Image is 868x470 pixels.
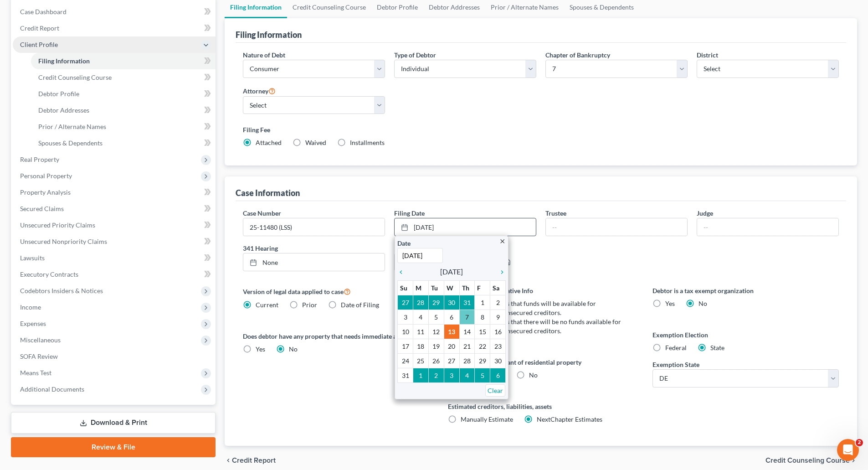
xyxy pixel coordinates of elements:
[256,139,282,146] span: Attached
[13,4,216,20] a: Case Dashboard
[31,102,216,119] a: Debtor Addresses
[341,301,379,309] span: Date of Filing
[20,205,64,212] span: Secured Claims
[490,295,506,310] td: 2
[20,41,58,48] span: Client Profile
[444,354,459,368] td: 27
[413,281,429,295] th: M
[20,352,58,360] span: SOFA Review
[20,221,95,229] span: Unsecured Priority Claims
[398,310,413,325] td: 3
[448,402,634,411] label: Estimated creditors, liabilities, assets
[697,218,838,236] input: --
[459,339,475,354] td: 21
[490,354,506,368] td: 30
[413,368,429,383] td: 1
[236,29,302,40] div: Filing Information
[20,188,71,196] span: Property Analysis
[529,371,538,379] span: No
[652,330,839,340] label: Exemption Election
[38,90,79,98] span: Debtor Profile
[413,354,429,368] td: 25
[13,250,216,266] a: Lawsuits
[238,243,541,253] label: 341 Hearing
[394,208,425,218] label: Filing Date
[837,439,859,461] iframe: Intercom live chat
[475,354,490,368] td: 29
[38,123,106,130] span: Prior / Alternate Names
[243,208,281,218] label: Case Number
[485,384,505,397] a: Clear
[395,218,536,236] a: [DATE]
[710,344,724,351] span: State
[397,248,443,263] input: 1/1/2013
[652,360,699,369] label: Exemption State
[490,281,506,295] th: Sa
[31,86,216,102] a: Debtor Profile
[397,266,409,277] a: chevron_left
[428,339,444,354] td: 19
[13,266,216,283] a: Executory Contracts
[699,300,707,307] span: No
[31,53,216,69] a: Filing Information
[243,125,839,134] label: Filing Fee
[398,368,413,383] td: 31
[459,310,475,325] td: 7
[665,344,687,351] span: Federal
[428,368,444,383] td: 2
[444,368,459,383] td: 3
[243,286,429,297] label: Version of legal data applied to case
[665,300,675,307] span: Yes
[236,187,300,198] div: Case Information
[448,357,634,367] label: Debtor resides as tenant of residential property
[413,310,429,325] td: 4
[545,50,610,60] label: Chapter of Bankruptcy
[20,287,103,294] span: Codebtors Insiders & Notices
[256,301,278,309] span: Current
[225,457,232,464] i: chevron_left
[20,155,59,163] span: Real Property
[243,218,385,236] input: Enter case number...
[461,415,513,423] span: Manually Estimate
[856,439,863,446] span: 2
[475,368,490,383] td: 5
[428,281,444,295] th: Tu
[697,208,713,218] label: Judge
[652,286,839,295] label: Debtor is a tax exempt organization
[31,119,216,135] a: Prior / Alternate Names
[494,266,506,277] a: chevron_right
[20,320,46,327] span: Expenses
[475,281,490,295] th: F
[546,218,687,236] input: --
[20,8,67,15] span: Case Dashboard
[11,437,216,457] a: Review & File
[499,236,506,246] a: close
[225,457,276,464] button: chevron_left Credit Report
[20,385,84,393] span: Additional Documents
[475,310,490,325] td: 8
[398,281,413,295] th: Su
[397,238,411,248] label: Date
[398,354,413,368] td: 24
[20,369,51,377] span: Means Test
[20,270,78,278] span: Executory Contracts
[31,69,216,86] a: Credit Counseling Course
[444,325,459,339] td: 13
[243,253,385,271] a: None
[765,457,850,464] span: Credit Counseling Course
[461,318,621,335] span: Debtor estimates that there will be no funds available for distribution to unsecured creditors.
[289,345,298,353] span: No
[765,457,857,464] button: Credit Counseling Course chevron_right
[475,325,490,339] td: 15
[394,50,436,60] label: Type of Debtor
[38,139,103,147] span: Spouses & Dependents
[459,295,475,310] td: 31
[38,73,112,81] span: Credit Counseling Course
[490,325,506,339] td: 16
[475,295,490,310] td: 1
[448,286,634,295] label: Statistical/Administrative Info
[13,348,216,365] a: SOFA Review
[428,295,444,310] td: 29
[490,368,506,383] td: 6
[428,310,444,325] td: 5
